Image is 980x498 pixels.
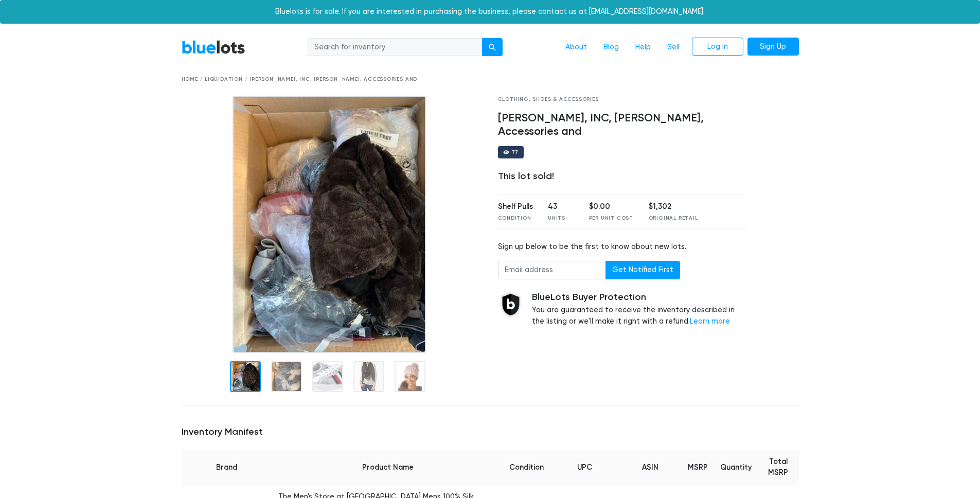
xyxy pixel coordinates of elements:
div: Shelf Pulls [498,201,533,212]
a: BlueLots [182,40,245,55]
a: Sell [659,38,688,57]
a: Help [627,38,659,57]
h5: Inventory Manifest [182,426,799,438]
img: 3fe76357-1d46-469c-ba15-4dec2e263b85-1661207053.jpg [233,96,426,353]
th: Quantity [714,450,758,485]
a: Sign Up [747,38,799,56]
th: Brand [182,450,272,485]
div: $1,302 [649,201,698,212]
div: Units [548,215,574,222]
div: Clothing, Shoes & Accessories [498,96,746,103]
h5: BlueLots Buyer Protection [532,292,746,303]
div: $0.00 [589,201,633,212]
div: Per Unit Cost [589,215,633,222]
th: MSRP [682,450,714,485]
a: About [557,38,595,57]
th: Condition [503,450,550,485]
div: Original Retail [649,215,698,222]
div: Condition [498,215,533,222]
div: 77 [512,150,519,155]
img: buyer_protection_shield-3b65640a83011c7d3ede35a8e5a80bfdfaa6a97447f0071c1475b91a4b0b3d01.png [498,292,524,317]
input: Search for inventory [308,38,483,57]
th: Product Name [272,450,503,485]
div: You are guaranteed to receive the inventory described in the listing or we'll make it right with ... [532,292,746,327]
div: Sign up below to be the first to know about new lots. [498,241,746,253]
a: Learn more [690,317,730,326]
th: ASIN [619,450,682,485]
th: Total MSRP [758,450,798,485]
input: Email address [498,261,606,279]
div: 43 [548,201,574,212]
div: Home / Liquidation / [PERSON_NAME], INC, [PERSON_NAME], Accessories and [182,76,799,83]
th: UPC [550,450,619,485]
a: Blog [595,38,627,57]
div: This lot sold! [498,171,746,182]
h4: [PERSON_NAME], INC, [PERSON_NAME], Accessories and [498,112,746,138]
a: Log In [692,38,743,56]
button: Get Notified First [605,261,680,279]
